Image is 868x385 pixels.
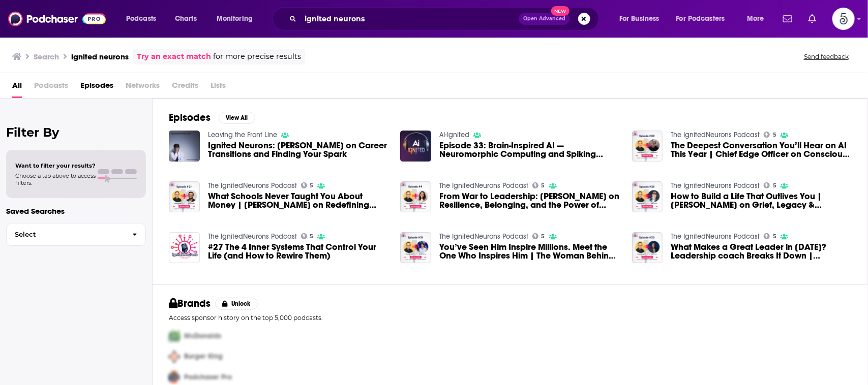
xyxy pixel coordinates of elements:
span: Credits [172,77,198,98]
a: 5 [301,233,314,239]
img: Podchaser - Follow, Share and Rate Podcasts [8,9,106,28]
span: 5 [542,234,545,239]
img: User Profile [832,8,855,30]
a: 5 [764,233,776,239]
button: open menu [670,11,740,27]
a: 5 [301,182,314,188]
h2: Brands [169,297,211,310]
button: Send feedback [801,52,852,61]
a: The Deepest Conversation You’ll Hear on AI This Year | Chief Edge Officer on Conscious Tech, Inte... [671,141,851,158]
a: Episode 33: Brain-Inspired AI — Neuromorphic Computing and Spiking Neural Networks [439,141,620,158]
img: Ignited Neurons: Utkarsh Narang on Career Transitions and Finding Your Spark [169,131,200,162]
div: Search podcasts, credits, & more... [282,7,609,30]
h2: Filter By [6,125,146,140]
p: Saved Searches [6,206,146,216]
span: 5 [773,234,776,239]
img: From War to Leadership: Jasmine Malki on Resilience, Belonging, and the Power of Love in Work [400,181,431,212]
span: Podchaser Pro [184,373,232,382]
input: Search podcasts, credits, & more... [301,11,519,27]
button: open menu [209,11,266,27]
span: You’ve Seen Him Inspire Millions. Meet the One Who Inspires Him | The Woman Behind the Brand | [P... [439,243,620,260]
span: Monitoring [217,12,253,26]
span: What Makes a Great Leader in [DATE]? Leadership coach Breaks It Down | [PERSON_NAME] on Growth, L... [671,243,851,260]
span: Burger King [184,352,223,361]
img: The Deepest Conversation You’ll Hear on AI This Year | Chief Edge Officer on Conscious Tech, Inte... [632,131,663,162]
a: Ignited Neurons: Utkarsh Narang on Career Transitions and Finding Your Spark [208,141,388,158]
a: AI-Ignited [439,131,469,139]
a: The IgnitedNeurons Podcast [439,232,528,241]
span: How to Build a Life That Outlives You | [PERSON_NAME] on Grief, Legacy & Authenticity [671,192,851,209]
span: Select [7,231,124,238]
a: 5 [764,132,776,138]
button: View All [219,112,255,124]
span: Podcasts [34,77,68,98]
a: You’ve Seen Him Inspire Millions. Meet the One Who Inspires Him | The Woman Behind the Brand | Ru... [439,243,620,260]
a: The IgnitedNeurons Podcast [671,181,760,190]
span: 5 [542,183,545,188]
span: Open Advanced [523,16,565,21]
span: Lists [211,77,226,98]
span: 5 [310,183,313,188]
span: For Business [619,12,660,26]
img: How to Build a Life That Outlives You | Steve Corney on Grief, Legacy & Authenticity [632,181,663,212]
span: For Podcasters [676,12,725,26]
a: 5 [532,233,545,239]
h3: Search [34,52,59,61]
a: Episodes [80,77,113,98]
span: for more precise results [213,51,301,62]
button: Open AdvancedNew [519,13,570,25]
a: Leaving the Front Line [208,131,277,139]
a: Charts [168,11,203,27]
a: The IgnitedNeurons Podcast [208,181,297,190]
a: The IgnitedNeurons Podcast [439,181,528,190]
img: You’ve Seen Him Inspire Millions. Meet the One Who Inspires Him | The Woman Behind the Brand | Ru... [400,232,431,263]
span: 5 [310,234,313,239]
img: First Pro Logo [165,326,184,346]
span: Logged in as Spiral5-G2 [832,8,855,30]
a: Show notifications dropdown [779,10,796,27]
a: What Makes a Great Leader in 2025? Leadership coach Breaks It Down | Chris March on Growth, Leade... [671,243,851,260]
h2: Episodes [169,111,211,124]
img: Second Pro Logo [165,346,184,367]
a: From War to Leadership: Jasmine Malki on Resilience, Belonging, and the Power of Love in Work [439,192,620,209]
span: Ignited Neurons: [PERSON_NAME] on Career Transitions and Finding Your Spark [208,141,388,158]
a: The IgnitedNeurons Podcast [671,131,760,139]
img: What Makes a Great Leader in 2025? Leadership coach Breaks It Down | Chris March on Growth, Leade... [632,232,663,263]
span: 5 [773,133,776,137]
button: Unlock [215,298,258,310]
a: What Schools Never Taught You About Money | Arjun Agarwal on Redefining Wealth for the Future [208,192,388,209]
span: Charts [175,12,197,26]
span: Want to filter your results? [15,162,96,169]
button: Select [6,223,146,246]
img: Episode 33: Brain-Inspired AI — Neuromorphic Computing and Spiking Neural Networks [400,131,431,162]
a: The IgnitedNeurons Podcast [208,232,297,241]
button: open menu [119,11,169,27]
a: Show notifications dropdown [804,10,820,27]
a: EpisodesView All [169,111,255,124]
a: The IgnitedNeurons Podcast [671,232,760,241]
span: What Schools Never Taught You About Money | [PERSON_NAME] on Redefining Wealth for the Future [208,192,388,209]
span: More [747,12,764,26]
a: All [12,77,22,98]
h3: ignited neurons [71,52,129,61]
a: #27 The 4 Inner Systems That Control Your Life (and How to Rewire Them) [208,243,388,260]
span: Networks [126,77,160,98]
a: 5 [764,182,776,188]
a: Try an exact match [137,51,211,62]
span: New [551,6,570,16]
span: Choose a tab above to access filters. [15,172,96,186]
img: What Schools Never Taught You About Money | Arjun Agarwal on Redefining Wealth for the Future [169,181,200,212]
